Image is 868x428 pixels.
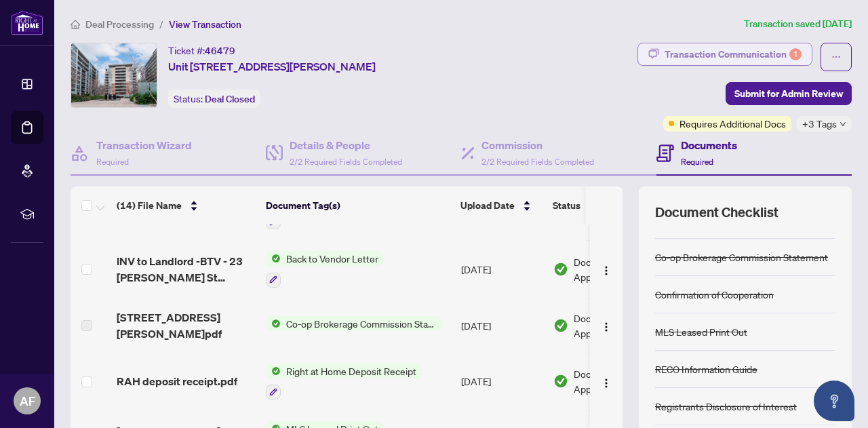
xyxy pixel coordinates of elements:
[831,52,841,62] span: ellipsis
[840,121,846,128] span: down
[117,373,237,389] span: RAH deposit receipt.pdf
[481,137,594,153] h4: Commission
[281,364,422,378] span: Right at Home Deposit Receipt
[71,20,80,29] span: home
[456,353,548,411] td: [DATE]
[734,83,843,104] span: Submit for Admin Review
[553,198,580,213] span: Status
[665,43,802,65] div: Transaction Communication
[456,298,548,353] td: [DATE]
[85,18,154,31] span: Deal Processing
[117,253,255,286] span: INV to Landlord -BTV - 23 [PERSON_NAME] St 704.pdf
[681,137,737,153] h4: Documents
[595,370,617,392] button: Logo
[726,82,852,105] button: Submit for Admin Review
[455,187,547,225] th: Upload Date
[601,322,612,332] img: Logo
[260,187,455,225] th: Document Tag(s)
[281,316,441,331] span: Co-op Brokerage Commission Statement
[553,262,568,277] img: Document Status
[553,318,568,333] img: Document Status
[168,58,376,75] span: Unit [STREET_ADDRESS][PERSON_NAME]
[266,251,384,288] button: Status IconBack to Vendor Letter
[290,157,402,167] span: 2/2 Required Fields Completed
[266,364,422,400] button: Status IconRight at Home Deposit Receipt
[601,265,612,276] img: Logo
[655,287,774,302] div: Confirmation of Cooperation
[281,251,384,266] span: Back to Vendor Letter
[574,311,658,341] span: Document Approved
[553,374,568,389] img: Document Status
[266,364,281,378] img: Status Icon
[574,366,658,396] span: Document Approved
[655,362,757,376] div: RECO Information Guide
[655,250,828,265] div: Co-op Brokerage Commission Statement
[655,203,778,222] span: Document Checklist
[574,254,658,284] span: Document Approved
[802,116,837,132] span: +3 Tags
[456,240,548,298] td: [DATE]
[595,258,617,280] button: Logo
[159,16,163,32] li: /
[71,43,157,107] img: IMG-C12265356_1.jpg
[744,16,852,32] article: Transaction saved [DATE]
[111,187,260,225] th: (14) File Name
[11,10,43,35] img: logo
[595,315,617,336] button: Logo
[679,116,786,131] span: Requires Additional Docs
[205,93,255,105] span: Deal Closed
[814,381,854,421] button: Open asap
[460,198,515,213] span: Upload Date
[168,90,260,108] div: Status:
[547,187,663,225] th: Status
[96,137,192,153] h4: Transaction Wizard
[655,399,797,414] div: Registrants Disclosure of Interest
[655,324,747,339] div: MLS Leased Print Out
[681,157,713,167] span: Required
[168,43,235,58] div: Ticket #:
[169,18,241,31] span: View Transaction
[266,316,281,331] img: Status Icon
[96,157,129,167] span: Required
[266,316,441,331] button: Status IconCo-op Brokerage Commission Statement
[266,251,281,266] img: Status Icon
[290,137,402,153] h4: Details & People
[601,378,612,389] img: Logo
[117,198,182,213] span: (14) File Name
[789,48,802,60] div: 1
[20,391,35,410] span: AF
[117,309,255,342] span: [STREET_ADDRESS][PERSON_NAME]pdf
[481,157,594,167] span: 2/2 Required Fields Completed
[205,45,235,57] span: 46479
[637,43,812,66] button: Transaction Communication1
